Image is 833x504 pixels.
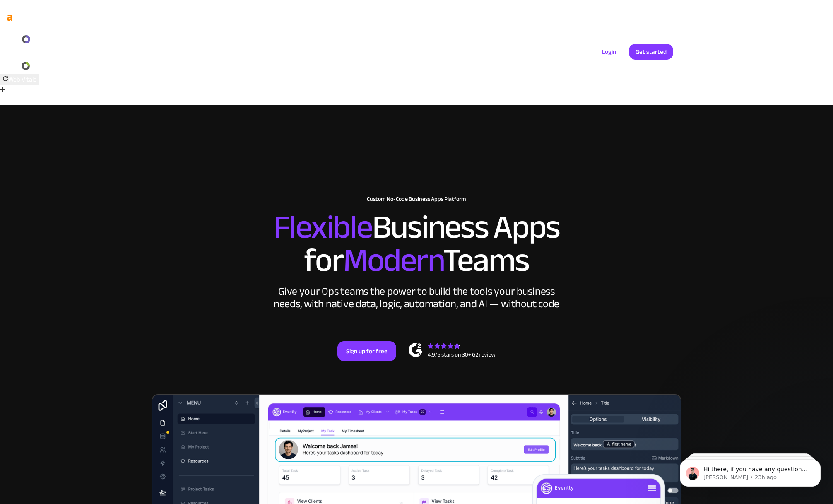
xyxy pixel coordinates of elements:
div: Solutions [399,46,424,57]
div: Resources [491,46,546,57]
h2: Business Apps for Teams [160,211,673,277]
a: Sign up for free [337,341,396,361]
a: Pricing [546,46,585,57]
iframe: Intercom notifications message [667,442,833,500]
div: Platform [450,46,474,57]
a: Login [595,44,623,60]
div: Solutions [389,46,440,57]
a: Get started [629,44,673,60]
div: Give your Ops teams the power to build the tools your business needs, with native data, logic, au... [272,285,561,310]
div: Resources [501,46,530,57]
span: Flexible [274,196,372,258]
div: Platform [440,46,491,57]
a: home [160,46,209,58]
span: Modern [343,229,443,291]
h1: Custom No-Code Business Apps Platform [160,196,673,203]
